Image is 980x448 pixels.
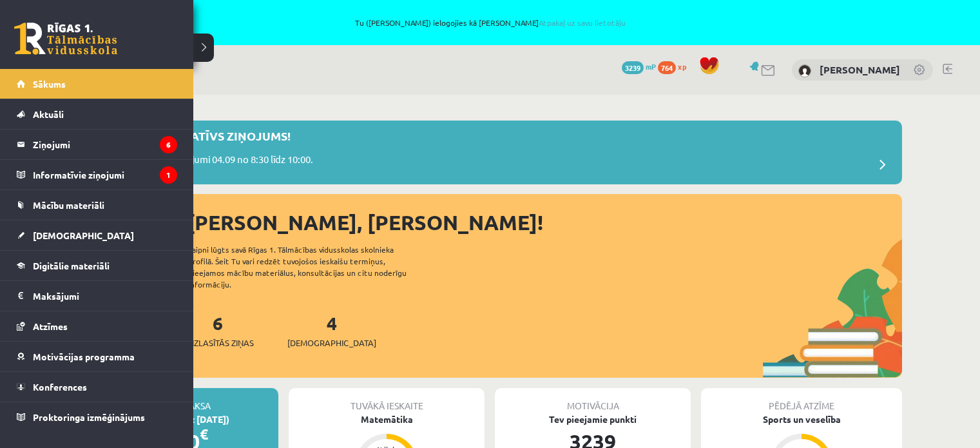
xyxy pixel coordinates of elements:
[200,425,208,443] span: €
[17,99,177,129] a: Aktuāli
[33,320,68,332] span: Atzīmes
[17,190,177,220] a: Mācību materiāli
[33,108,64,120] span: Aktuāli
[33,351,135,362] span: Motivācijas programma
[17,220,177,250] a: [DEMOGRAPHIC_DATA]
[646,61,656,72] span: mP
[182,336,254,349] span: Neizlasītās ziņas
[798,64,811,77] img: Amanda Lorberga
[17,130,177,159] a: Ziņojumi6
[14,23,117,55] a: Rīgas 1. Tālmācības vidusskola
[495,413,691,426] div: Tev pieejamie punkti
[160,166,177,184] i: 1
[84,152,313,170] p: eSkolas tehniskie uzlabojumi 04.09 no 8:30 līdz 10:00.
[289,413,485,426] div: Matemātika
[98,19,882,26] span: Tu ([PERSON_NAME]) ielogojies kā [PERSON_NAME]
[103,127,291,144] p: Jauns informatīvs ziņojums!
[820,63,900,76] a: [PERSON_NAME]
[84,127,896,178] a: Jauns informatīvs ziņojums! eSkolas tehniskie uzlabojumi 04.09 no 8:30 līdz 10:00.
[17,311,177,341] a: Atzīmes
[289,388,485,413] div: Tuvākā ieskaite
[17,69,177,99] a: Sākums
[182,311,254,349] a: 6Neizlasītās ziņas
[495,388,691,413] div: Motivācija
[287,311,376,349] a: 4[DEMOGRAPHIC_DATA]
[287,336,376,349] span: [DEMOGRAPHIC_DATA]
[622,61,656,72] a: 3239 mP
[160,136,177,153] i: 6
[658,61,676,74] span: 764
[33,160,177,190] legend: Informatīvie ziņojumi
[622,61,644,74] span: 3239
[17,281,177,311] a: Maksājumi
[539,17,626,28] a: Atpakaļ uz savu lietotāju
[658,61,693,72] a: 764 xp
[33,78,66,90] span: Sākums
[17,160,177,190] a: Informatīvie ziņojumi1
[187,207,902,238] div: [PERSON_NAME], [PERSON_NAME]!
[17,372,177,402] a: Konferences
[17,342,177,371] a: Motivācijas programma
[33,199,104,211] span: Mācību materiāli
[33,260,110,271] span: Digitālie materiāli
[33,411,145,423] span: Proktoringa izmēģinājums
[701,413,902,426] div: Sports un veselība
[33,281,177,311] legend: Maksājumi
[188,244,429,290] div: Laipni lūgts savā Rīgas 1. Tālmācības vidusskolas skolnieka profilā. Šeit Tu vari redzēt tuvojošo...
[17,251,177,280] a: Digitālie materiāli
[33,229,134,241] span: [DEMOGRAPHIC_DATA]
[33,130,177,159] legend: Ziņojumi
[678,61,686,72] span: xp
[701,388,902,413] div: Pēdējā atzīme
[33,381,87,393] span: Konferences
[17,402,177,432] a: Proktoringa izmēģinājums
